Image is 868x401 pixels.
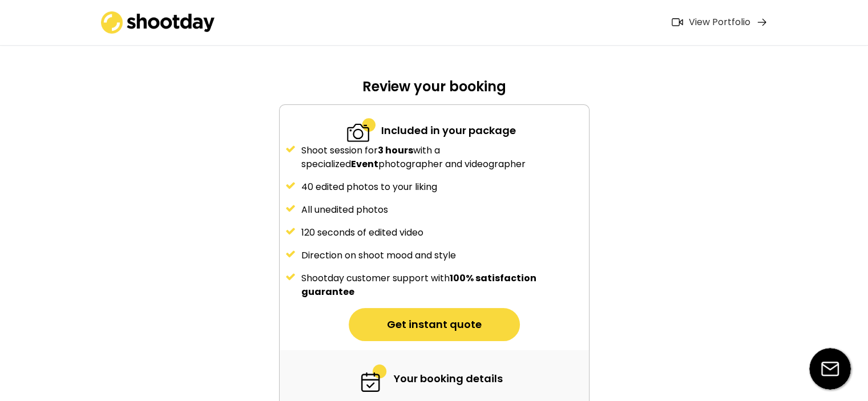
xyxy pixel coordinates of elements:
img: shootday_logo.png [101,11,215,34]
div: Shootday customer support with [301,272,583,299]
div: Shoot session for with a specialized photographer and videographer [301,144,583,171]
strong: 3 hours [378,144,413,157]
div: View Portfolio [689,17,750,29]
button: Get instant quote [349,308,520,341]
div: Your booking details [394,371,503,386]
div: Direction on shoot mood and style [301,249,583,262]
div: Review your booking [279,78,590,104]
div: All unedited photos [301,203,583,217]
img: 2-specialized.svg [347,116,376,144]
img: Icon%20feather-video%402x.png [672,18,683,26]
div: 120 seconds of edited video [301,226,583,240]
img: email-icon%20%281%29.svg [809,348,851,390]
div: Included in your package [381,123,516,138]
img: 6-fast.svg [360,364,388,392]
div: 40 edited photos to your liking [301,180,583,194]
strong: 100% satisfaction guarantee [301,272,538,298]
strong: Event [351,157,378,171]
